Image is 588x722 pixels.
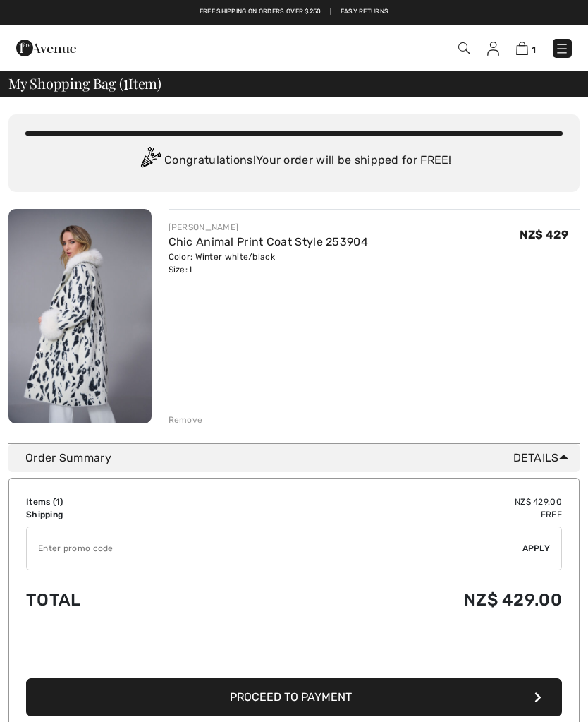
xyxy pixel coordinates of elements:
[516,42,528,55] img: Shopping Bag
[56,497,60,507] span: 1
[230,690,352,704] span: Proceed to Payment
[169,235,369,248] a: Chic Animal Print Coat Style 253904
[341,7,389,17] a: Easy Returns
[169,414,203,426] div: Remove
[218,495,562,508] td: NZ$ 429.00
[218,508,562,521] td: Free
[513,450,574,467] span: Details
[26,576,218,624] td: Total
[26,495,218,508] td: Items ( )
[16,34,76,62] img: 1ère Avenue
[26,678,562,716] button: Proceed to Payment
[136,147,164,175] img: Congratulation2.svg
[123,73,128,91] span: 1
[8,76,161,90] span: My Shopping Bag ( Item)
[25,147,563,175] div: Congratulations! Your order will be shipped for FREE!
[555,42,569,56] img: Menu
[520,228,568,241] span: NZ$ 429
[516,40,536,56] a: 1
[522,542,551,555] span: Apply
[458,42,470,54] img: Search
[200,7,321,17] a: Free shipping on orders over $250
[330,7,331,17] span: |
[16,40,76,54] a: 1ère Avenue
[169,221,369,234] div: [PERSON_NAME]
[25,450,574,467] div: Order Summary
[218,576,562,624] td: NZ$ 429.00
[169,251,369,276] div: Color: Winter white/black Size: L
[27,527,522,570] input: Promo code
[26,634,562,673] iframe: PayPal
[26,508,218,521] td: Shipping
[8,209,152,423] img: Chic Animal Print Coat Style 253904
[487,42,499,56] img: My Info
[532,44,536,55] span: 1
